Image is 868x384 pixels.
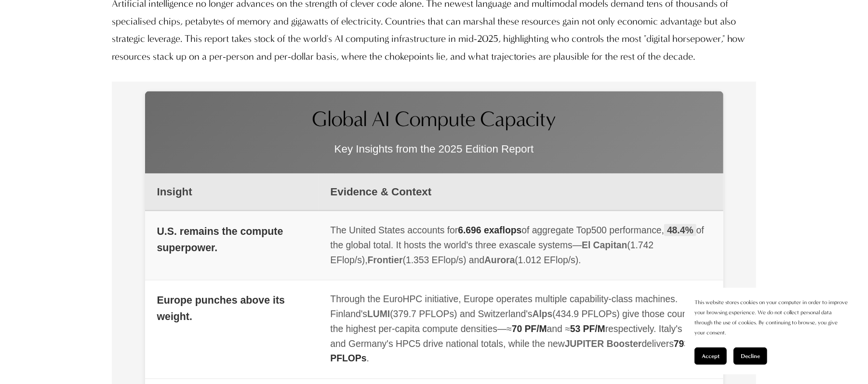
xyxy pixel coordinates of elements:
[694,297,849,338] p: This website stores cookies on your computer in order to improve your browsing experience. We do ...
[331,293,711,367] div: Through the EuroHPC initiative, Europe operates multiple capability-class machines. Finland's (37...
[565,339,642,349] span: JUPITER Booster
[512,324,547,334] span: 70 PF/M
[741,353,760,359] span: Decline
[367,309,390,320] span: LUMI
[533,309,553,320] span: Alps
[734,347,767,365] button: Decline
[458,225,521,235] span: 6.696 exaflops
[570,324,605,334] span: 53 PF/M
[157,293,307,325] div: Europe punches above its weight.
[145,174,319,211] th: Insight
[157,223,307,256] div: U.S. remains the compute superpower.
[331,223,711,268] div: The United States accounts for of aggregate Top500 performance, of the global total. It hosts the...
[160,140,709,159] p: Key Insights from the 2025 Edition Report
[694,347,727,365] button: Accept
[702,353,720,359] span: Accept
[685,288,858,374] section: Cookie banner
[582,240,627,250] span: El Capitan
[484,255,515,265] span: Aurora
[160,106,709,132] h1: Global AI Compute Capacity
[368,255,403,265] span: Frontier
[664,224,696,236] span: 48.4%
[319,174,723,211] th: Evidence & Context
